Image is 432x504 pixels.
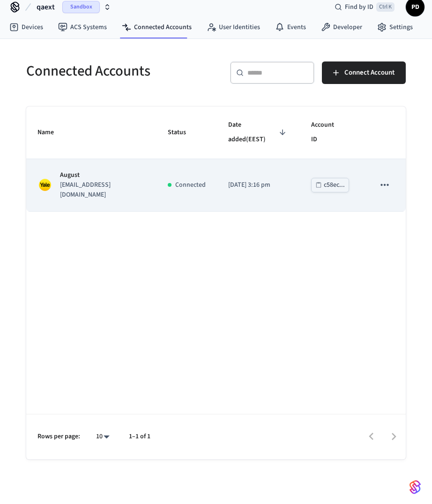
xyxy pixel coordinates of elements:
[324,179,345,191] div: c58ec...
[37,177,52,192] img: Yale Logo, Square
[37,432,80,442] p: Rows per page:
[311,118,352,147] span: Account ID
[60,170,146,180] p: August
[129,432,150,442] p: 1–1 of 1
[51,19,114,36] a: ACS Systems
[60,180,146,200] p: [EMAIL_ADDRESS][DOMAIN_NAME]
[114,19,199,36] a: Connected Accounts
[62,1,100,13] span: Sandbox
[370,19,420,36] a: Settings
[268,19,313,36] a: Events
[37,125,66,140] span: Name
[376,2,395,12] span: Ctrl K
[344,67,395,79] span: Connect Account
[91,430,114,443] div: 10
[168,125,198,140] span: Status
[228,180,288,190] p: [DATE] 3:16 pm
[313,19,370,36] a: Developer
[175,180,206,190] p: Connected
[311,178,349,192] button: c58ec...
[2,19,51,36] a: Devices
[26,61,210,81] h5: Connected Accounts
[410,480,421,495] img: SeamLogoGradient.69752ec5.svg
[199,19,268,36] a: User Identities
[345,2,373,12] span: Find by ID
[37,1,55,13] span: qaext
[228,118,288,147] span: Date added(EEST)
[322,61,406,84] button: Connect Account
[26,107,406,212] table: sticky table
